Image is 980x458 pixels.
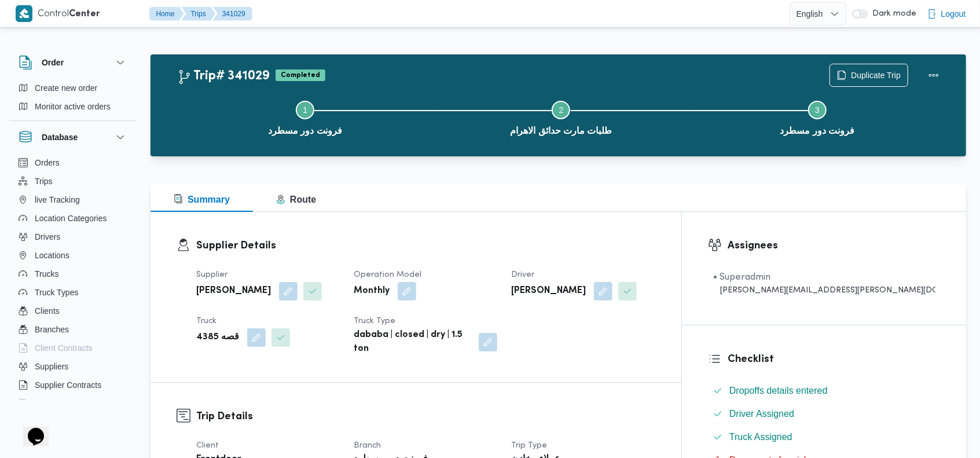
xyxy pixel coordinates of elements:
span: Supplier [196,271,227,279]
span: Location Categories [35,211,107,225]
img: X8yXhbKr1z7QwAAAABJRU5ErkJggg== [16,5,32,22]
button: Trucks [14,265,132,283]
div: Order [9,79,137,120]
div: • Superadmin [713,270,935,284]
span: Dark mode [868,9,917,19]
button: Devices [14,394,132,413]
span: Locations [35,248,69,262]
span: Duplicate Trip [851,68,901,82]
span: Summary [174,195,230,204]
span: Driver [511,271,534,279]
span: Driver Assigned [729,407,794,421]
button: live Tracking [14,190,132,209]
h3: Trip Details [196,409,655,424]
button: Clients [14,302,132,320]
div: Database [9,153,137,404]
span: Logout [941,7,966,21]
span: فرونت دور مسطرد [780,124,854,138]
button: فرونت دور مسطرد [689,87,945,147]
button: Supplier Contracts [14,376,132,394]
button: 341029 [213,7,252,21]
span: Supplier Contracts [35,378,101,392]
button: Drivers [14,228,132,246]
span: Create new order [35,81,97,95]
button: Duplicate Trip [829,64,908,87]
span: Suppliers [35,360,68,373]
button: Logout [923,2,971,25]
button: Home [149,7,184,21]
span: طلبات مارت حدائق الاهرام [510,124,612,138]
span: Truck Assigned [729,432,792,442]
button: Actions [922,64,945,87]
span: Trucks [35,267,58,281]
span: • Superadmin mohamed.nabil@illa.com.eg [713,270,935,296]
button: Trips [182,7,215,21]
button: طلبات مارت حدائق الاهرام [433,87,689,147]
button: Order [19,56,127,69]
div: [PERSON_NAME][EMAIL_ADDRESS][PERSON_NAME][DOMAIN_NAME] [713,284,935,296]
b: Completed [281,72,320,79]
h3: Checklist [728,351,940,367]
b: [PERSON_NAME] [511,284,586,298]
button: Locations [14,246,132,265]
span: live Tracking [35,193,80,207]
b: قصه 4385 [196,331,239,345]
button: Monitor active orders [14,97,132,116]
h3: Assignees [728,238,940,254]
span: Dropoffs details entered [729,386,828,395]
b: [PERSON_NAME] [196,284,271,298]
span: Route [276,195,316,204]
button: Client Contracts [14,339,132,357]
span: فرونت دور مسطرد [268,124,343,138]
span: Client Contracts [35,341,93,355]
h3: Database [42,130,78,144]
span: Dropoffs details entered [729,384,828,398]
b: Center [69,10,101,19]
span: 1 [303,105,307,115]
span: Completed [276,69,325,81]
span: 2 [559,105,564,115]
b: Monthly [354,284,390,298]
span: Trips [35,174,53,188]
button: Create new order [14,79,132,97]
span: Truck [196,317,216,325]
span: Drivers [35,230,60,244]
b: dababa | closed | dry | 1.5 ton [354,328,471,356]
span: Branch [354,442,381,449]
iframe: chat widget [12,412,49,446]
button: Database [19,130,127,144]
button: Branches [14,320,132,339]
button: فرونت دور مسطرد [177,87,433,147]
button: Truck Assigned [709,428,940,446]
span: Branches [35,323,69,336]
span: Client [196,442,219,449]
span: Truck Type [354,317,395,325]
span: Driver Assigned [729,409,794,419]
h3: Supplier Details [196,238,655,254]
span: Operation Model [354,271,421,279]
span: Clients [35,304,60,318]
h2: Trip# 341029 [177,69,270,84]
span: Truck Types [35,285,78,299]
button: Location Categories [14,209,132,228]
span: Truck Assigned [729,430,792,444]
button: Dropoffs details entered [709,382,940,400]
h3: Order [42,56,64,69]
button: Trips [14,172,132,190]
span: Devices [35,397,64,411]
span: Monitor active orders [35,100,111,113]
button: Orders [14,153,132,172]
button: Driver Assigned [709,405,940,423]
span: Orders [35,156,60,170]
button: Suppliers [14,357,132,376]
span: Trip Type [511,442,547,449]
button: Truck Types [14,283,132,302]
span: 3 [815,105,820,115]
